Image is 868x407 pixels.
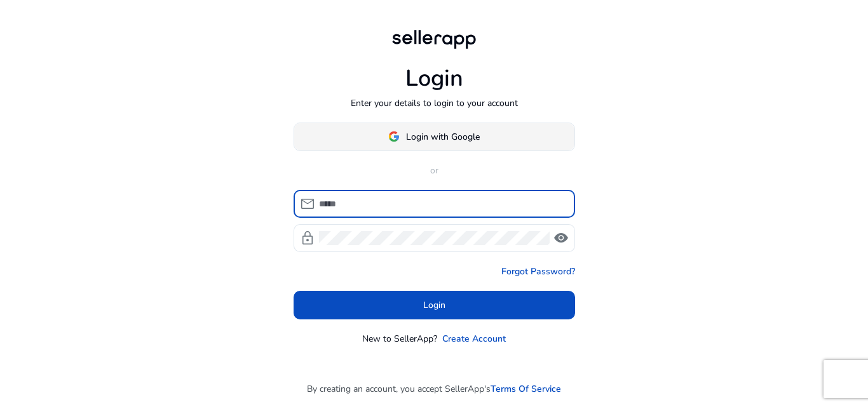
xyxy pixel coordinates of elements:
a: Terms Of Service [491,382,561,396]
p: Enter your details to login to your account [351,97,518,110]
img: google-logo.svg [388,131,400,142]
button: Login with Google [294,123,575,151]
button: Login [294,291,575,319]
a: Forgot Password? [501,265,575,278]
span: Login [423,298,445,312]
span: lock [300,230,315,246]
p: or [294,164,575,177]
span: Login with Google [406,130,480,143]
h1: Login [405,65,463,92]
p: New to SellerApp? [362,332,437,345]
span: visibility [553,230,569,246]
span: mail [300,196,315,211]
a: Create Account [442,332,506,345]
